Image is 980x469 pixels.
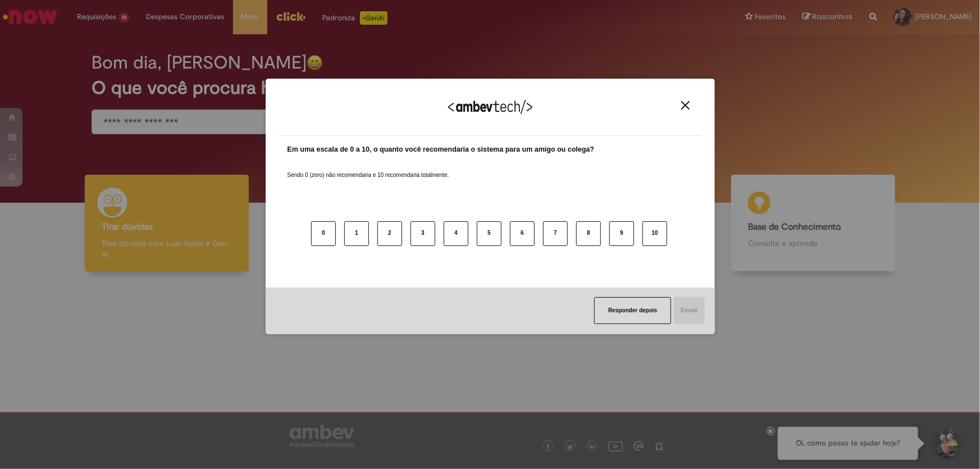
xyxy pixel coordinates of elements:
button: 4 [444,221,468,246]
button: 8 [576,221,601,246]
button: 7 [543,221,568,246]
button: Close [678,101,693,110]
button: 9 [609,221,634,246]
button: 1 [344,221,369,246]
img: Logo Ambevtech [448,100,532,114]
button: 0 [311,221,336,246]
button: 10 [642,221,667,246]
button: 3 [411,221,435,246]
button: Responder depois [594,297,671,324]
label: Em uma escala de 0 a 10, o quanto você recomendaria o sistema para um amigo ou colega? [288,144,595,155]
label: Sendo 0 (zero) não recomendaria e 10 recomendaria totalmente. [288,158,449,179]
img: Close [681,101,690,110]
button: 2 [377,221,402,246]
button: 6 [510,221,535,246]
button: 5 [477,221,502,246]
